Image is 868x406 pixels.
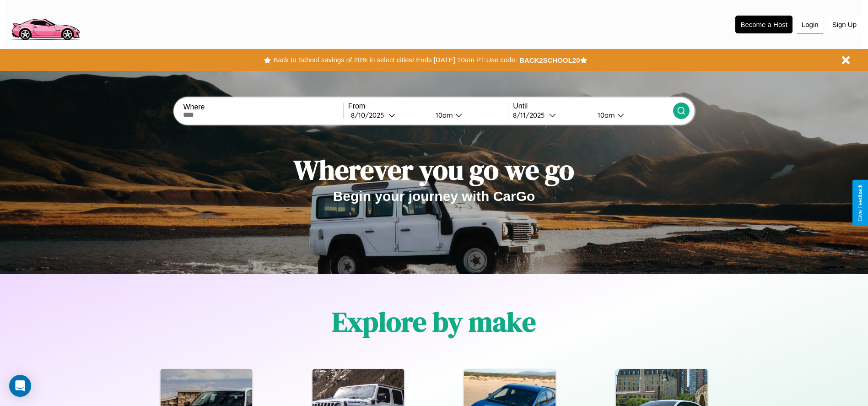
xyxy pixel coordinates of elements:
div: Give Feedback [857,184,863,222]
h1: Explore by make [332,303,536,341]
b: BACK2SCHOOL20 [519,56,580,64]
div: 8 / 11 / 2025 [513,111,549,119]
button: Login [797,16,823,33]
button: Become a Host [735,16,793,33]
div: Open Intercom Messenger [9,375,31,397]
div: 10am [431,111,455,119]
button: Sign Up [828,16,861,33]
label: Where [183,103,343,111]
label: From [348,102,508,110]
img: logo [7,5,84,43]
button: 10am [590,110,673,120]
div: 10am [593,111,617,119]
div: 8 / 10 / 2025 [351,111,388,119]
label: Until [513,102,673,110]
button: 10am [428,110,508,120]
button: 8/10/2025 [348,110,428,120]
button: Back to School savings of 20% in select cities! Ends [DATE] 10am PT.Use code: [271,54,519,66]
